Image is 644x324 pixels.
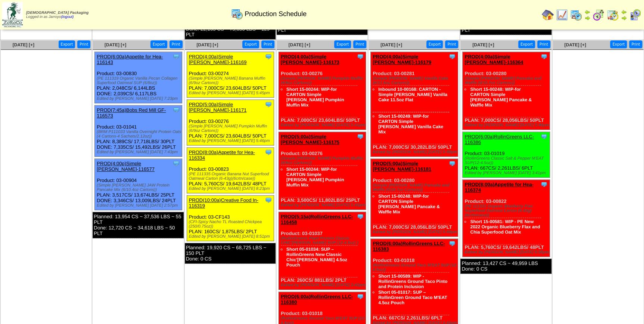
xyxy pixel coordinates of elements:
a: Inbound 10-00168: CARTON - Simple [PERSON_NAME] Vanilla Cake 11.5oz Flat [378,87,447,102]
a: PROD(5:00a)Simple [PERSON_NAME]-116171 [189,102,247,113]
a: PROD(4:00a)Simple [PERSON_NAME]-116173 [281,54,339,65]
div: Edited by [PERSON_NAME] [DATE] 7:23pm [97,96,182,101]
img: calendarinout.gif [607,9,619,21]
a: PROD(7:45a)Bobs Red Mill GF-116573 [97,107,166,118]
img: arrowright.gif [584,15,590,21]
a: PROD(6:00a)RollinGreens LLC-116386 [464,134,534,145]
a: PROD(8:00a)Appetite for Hea-116334 [189,149,255,161]
a: Short 15-00244: WIP-for CARTON Simple [PERSON_NAME] Pumpkin Muffin Mix [286,167,344,188]
div: Edited by [PERSON_NAME] [DATE] 3:41pm [464,171,550,175]
a: [DATE] [+] [380,42,402,47]
div: Edited by [PERSON_NAME] [DATE] 5:45pm [281,203,366,207]
img: calendarprod.gif [570,9,582,21]
div: Edited by [PERSON_NAME] [DATE] 3:42pm [281,283,366,287]
div: Edited by [PERSON_NAME] [DATE] 5:41pm [281,123,366,127]
img: Tooltip [357,293,364,300]
button: Export [150,40,167,48]
div: Product: 03-00823 PLAN: 5,760CS / 19,642LBS / 48PLT [187,148,274,193]
div: Planned: 13,954 CS ~ 37,536 LBS ~ 55 PLT Done: 12,720 CS ~ 34,618 LBS ~ 50 PLT [93,212,183,238]
div: (RollinGreens Classic Salt & Pepper M'EAT SUP(12-4.5oz)) [464,156,550,165]
a: [DATE] [+] [105,42,126,47]
div: Product: 03-00276 PLAN: 7,000CS / 23,604LBS / 50PLT [279,52,366,130]
a: Short 15-00589: WIP - RollinGreens Ground Taco Pinto and Protein Inclusion [378,274,447,289]
div: Product: 03-00280 PLAN: 7,000CS / 28,056LBS / 50PLT [371,159,458,237]
div: (PE 111331 Organic Blueberry Flax Superfood Oatmeal Carton (6-43g)(6crtn/case)) [464,204,550,217]
button: Print [77,40,90,48]
img: Tooltip [265,101,272,108]
button: Print [537,40,550,48]
img: Tooltip [448,160,456,167]
img: calendarprod.gif [231,8,243,20]
a: PROD(10:00a)Creative Food In-116319 [189,197,258,209]
a: PROD(4:00p)Simple [PERSON_NAME]-116577 [97,161,155,172]
a: Short 15-00249: WIP-for CARTON Simple [PERSON_NAME] Vanilla Cake Mix [378,114,443,135]
div: Edited by [PERSON_NAME] [DATE] 7:43pm [97,150,182,154]
div: Product: 03-00276 PLAN: 7,000CS / 23,604LBS / 50PLT [187,100,274,145]
img: Tooltip [540,180,548,188]
img: arrowleft.gif [621,9,627,15]
img: home.gif [542,9,554,21]
a: Short 05-01017: SUP – RollinGreen Ground Taco M'EAT 4.5oz Pouch [378,290,447,305]
div: Product: 03-01037 PLAN: 260CS / 881LBS / 2PLT [279,212,366,290]
span: Production Schedule [245,10,307,18]
div: (Simple [PERSON_NAME] Banana Muffin (6/9oz Cartons)) [189,76,274,85]
a: PROD(5:15a)RollinGreens LLC-116458 [281,214,353,225]
div: (Simple [PERSON_NAME] Pumpkin Muffin (6/9oz Cartons)) [281,156,366,165]
div: Edited by [PERSON_NAME] [DATE] 5:40pm [373,150,458,154]
div: (BRM P111033 Vanilla Overnight Protein Oats (4 Cartons-4 Sachets/2.12oz)) [97,130,182,139]
div: Edited by [PERSON_NAME] [DATE] 2:57pm [97,203,182,208]
img: Tooltip [357,53,364,60]
button: Print [445,40,458,48]
div: (Simple [PERSON_NAME] Pancake and Waffle (6/10.7oz Cartons)) [373,183,458,192]
div: Product: 03-CF143 PLAN: 160CS / 1,875LBS / 2PLT [187,195,274,241]
a: PROD(5:00a)Simple [PERSON_NAME]-116181 [373,161,431,172]
a: [DATE] [+] [472,42,494,47]
a: PROD(4:00a)Simple [PERSON_NAME]-116169 [189,54,247,65]
a: Short 15-00248: WIP-for CARTON Simple [PERSON_NAME] Pancake & Waffle Mix [378,194,440,215]
img: Tooltip [265,196,272,204]
div: Planned: 13,427 CS ~ 49,959 LBS Done: 0 CS [460,259,551,274]
div: (Simple [PERSON_NAME] Pumpkin Muffin (6/9oz Cartons)) [281,76,366,85]
a: [DATE] [+] [13,42,34,47]
a: [DATE] [+] [289,42,310,47]
div: (PE 111335 Organic Banana Nut Superfood Oatmeal Carton (6-43g)(6crtn/case)) [189,172,274,181]
div: (Simple [PERSON_NAME] Pancake and Waffle (6/10.7oz Cartons)) [464,76,550,85]
div: Edited by [PERSON_NAME] [DATE] 8:23pm [189,186,274,191]
div: (Simple [PERSON_NAME] Pumpkin Muffin (6/9oz Cartons)) [189,124,274,133]
img: zoroco-logo-small.webp [2,2,23,27]
div: Edited by [PERSON_NAME] [DATE] 8:51pm [189,234,274,239]
div: (RollinGreens Plant Protein Classic CHIC'[PERSON_NAME] SUP (12-4.5oz) ) [281,236,366,245]
a: PROD(6:00a)RollinGreens LLC-116380 [281,294,353,305]
button: Export [426,40,443,48]
span: [DEMOGRAPHIC_DATA] Packaging [26,11,88,15]
a: [DATE] [+] [564,42,586,47]
div: (PE 111319 Organic Vanilla Pecan Collagen Superfood Oatmeal SUP (6/8oz)) [97,76,182,85]
div: (Simple [PERSON_NAME] JAW Protein Pancake Mix (6/10.4oz Cartons)) [97,183,182,192]
div: Product: 03-00822 PLAN: 5,760CS / 19,642LBS / 48PLT [463,180,550,257]
img: arrowleft.gif [584,9,590,15]
button: Print [629,40,642,48]
a: PROD(5:00a)Simple [PERSON_NAME]-116175 [281,134,339,145]
img: Tooltip [448,240,456,247]
div: Product: 03-00904 PLAN: 3,517CS / 13,674LBS / 25PLT DONE: 3,346CS / 13,009LBS / 24PLT [95,159,182,210]
img: Tooltip [172,106,180,114]
div: Edited by [PERSON_NAME] [DATE] 5:40pm [464,123,550,127]
div: Product: 03-00830 PLAN: 2,048CS / 6,144LBS DONE: 2,039CS / 6,117LBS [95,52,182,103]
span: [DATE] [+] [196,42,218,47]
span: Logged in as Jarroyo [26,11,88,19]
button: Print [169,40,183,48]
a: Short 05-01034: SUP – RollinGreens New Classic Chic'[PERSON_NAME] 4.5oz Pouch [286,247,347,268]
div: Product: 03-00281 PLAN: 7,000CS / 30,282LBS / 50PLT [371,52,458,157]
button: Print [261,40,274,48]
a: PROD(4:00a)Simple [PERSON_NAME]-116179 [373,54,431,65]
a: (logout) [61,15,74,19]
a: Short 15-00244: WIP-for CARTON Simple [PERSON_NAME] Pumpkin Muffin Mix [286,87,344,108]
a: PROD(6:00a)Appetite for Hea-116143 [97,54,163,65]
a: Short 15-00581: WIP - PE New 2022 Organic Blueberry Flax and Chia Superfood Oat Mix [470,219,540,235]
div: Product: 03-01019 PLAN: 667CS / 2,261LBS / 6PLT [463,132,550,178]
img: Tooltip [540,53,548,60]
